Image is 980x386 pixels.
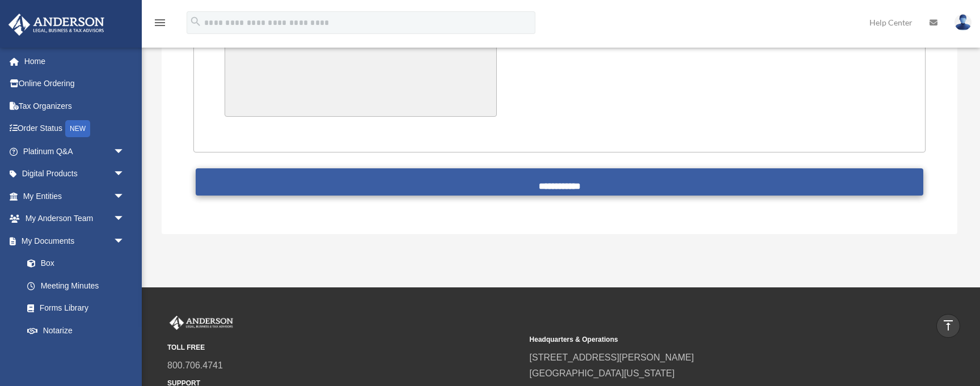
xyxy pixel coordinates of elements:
a: Online Ordering [8,73,142,95]
a: Box [16,252,142,275]
div: NEW [65,120,90,137]
a: menu [153,20,167,29]
span: arrow_drop_down [113,185,136,208]
a: Platinum Q&Aarrow_drop_down [8,140,142,163]
img: Anderson Advisors Platinum Portal [167,316,235,330]
a: Home [8,50,142,73]
a: vertical_align_top [936,314,960,338]
a: Online Learningarrow_drop_down [8,342,142,364]
a: My Entitiesarrow_drop_down [8,185,142,207]
span: arrow_drop_down [113,163,136,186]
a: My Anderson Teamarrow_drop_down [8,207,142,230]
i: vertical_align_top [941,319,955,332]
img: Anderson Advisors Platinum Portal [5,14,108,36]
img: User Pic [954,14,971,31]
small: TOLL FREE [167,342,522,354]
a: Digital Productsarrow_drop_down [8,163,142,185]
a: Meeting Minutes [16,274,136,297]
a: [STREET_ADDRESS][PERSON_NAME] [530,353,694,362]
i: menu [153,16,167,29]
a: [GEOGRAPHIC_DATA][US_STATE] [530,368,675,378]
span: arrow_drop_down [113,230,136,253]
a: Tax Organizers [8,95,142,117]
a: Order StatusNEW [8,117,142,141]
i: search [189,15,202,28]
a: Forms Library [16,297,142,320]
a: My Documentsarrow_drop_down [8,230,142,252]
span: arrow_drop_down [113,207,136,231]
span: arrow_drop_down [113,140,136,163]
a: Notarize [16,319,142,342]
span: arrow_drop_down [113,342,136,365]
small: Headquarters & Operations [530,334,884,346]
a: 800.706.4741 [167,360,223,370]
